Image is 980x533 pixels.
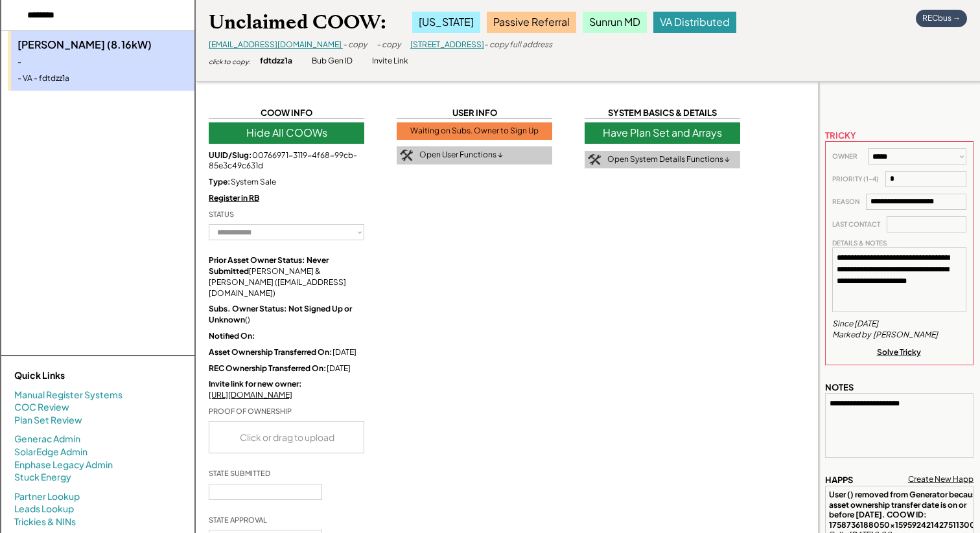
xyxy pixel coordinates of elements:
[825,381,854,393] div: NOTES
[209,177,364,188] div: System Sale
[487,12,576,32] div: Passive Referral
[832,220,880,229] div: LAST CONTACT
[14,414,82,427] a: Plan Set Review
[209,515,267,525] div: STATE APPROVAL
[209,40,342,49] a: [EMAIL_ADDRESS][DOMAIN_NAME]
[585,107,740,119] div: SYSTEM BASICS & DETAILS
[14,401,69,414] a: COC Review
[377,40,401,51] div: - copy
[410,40,484,49] a: [STREET_ADDRESS]
[588,154,601,166] img: tool-icon.png
[397,122,552,140] div: Waiting on Subs. Owner to Sign Up
[209,150,252,160] strong: UUID/Slug:
[209,255,330,276] strong: Prior Asset Owner Status: Never Submitted
[825,130,856,141] div: TRICKY
[209,363,364,374] div: [DATE]
[400,150,413,161] img: tool-icon.png
[209,347,364,358] div: [DATE]
[825,474,853,486] div: HAPPS
[14,369,144,382] div: Quick Links
[209,406,292,416] div: PROOF OF OWNERSHIP
[209,331,255,341] strong: Notified On:
[209,177,231,187] strong: Type:
[17,73,188,84] div: - VA - fdtdzz1a
[877,347,922,358] div: Solve Tricky
[312,56,353,67] div: Bub Gen ID
[832,330,939,341] div: Marked by [PERSON_NAME]
[17,57,188,68] div: -
[14,471,71,484] a: Stuck Energy
[209,10,386,35] div: Unclaimed COOW:
[209,209,234,219] div: STATUS
[832,198,859,206] div: REASON
[832,175,879,183] div: PRIORITY (1-4)
[653,12,736,32] div: VA Distributed
[209,57,250,66] div: click to copy:
[209,379,302,389] strong: Invite link for new owner:
[209,422,365,453] div: Click or drag to upload
[484,40,552,51] div: - copy full address
[14,503,74,516] a: Leads Lookup
[832,239,887,247] div: DETAILS & NOTES
[343,40,367,51] div: - copy
[832,319,878,330] div: Since [DATE]
[916,10,967,27] div: RECbus →
[209,390,292,400] u: [URL][DOMAIN_NAME]
[209,304,364,326] div: ()
[260,56,292,67] div: fdtdzz1a
[209,255,364,299] div: [PERSON_NAME] & [PERSON_NAME] ([EMAIL_ADDRESS][DOMAIN_NAME])
[14,446,87,459] a: SolarEdge Admin
[607,154,730,165] div: Open System Details Functions ↓
[419,150,503,161] div: Open User Functions ↓
[209,347,332,357] strong: Asset Ownership Transferred On:
[14,433,80,446] a: Generac Admin
[585,122,740,143] div: Have Plan Set and Arrays
[209,107,364,119] div: COOW INFO
[832,152,861,161] div: OWNER
[209,304,353,324] strong: Subs. Owner Status: Not Signed Up or Unknown
[397,107,552,119] div: USER INFO
[583,12,647,32] div: Sunrun MD
[412,12,480,32] div: [US_STATE]
[17,38,188,52] div: [PERSON_NAME] (8.16kW)
[14,389,122,402] a: Manual Register Systems
[209,122,364,143] div: Hide All COOWs
[14,459,113,471] a: Enphase Legacy Admin
[209,150,364,172] div: 00766971-3119-4f68-99cb-85e3c49c631d
[908,474,974,485] div: Create New Happ
[209,468,270,478] div: STATE SUBMITTED
[14,490,80,503] a: Partner Lookup
[209,363,327,373] strong: REC Ownership Transferred On:
[209,193,259,203] u: Register in RB
[14,516,76,528] a: Trickies & NINs
[372,56,408,67] div: Invite Link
